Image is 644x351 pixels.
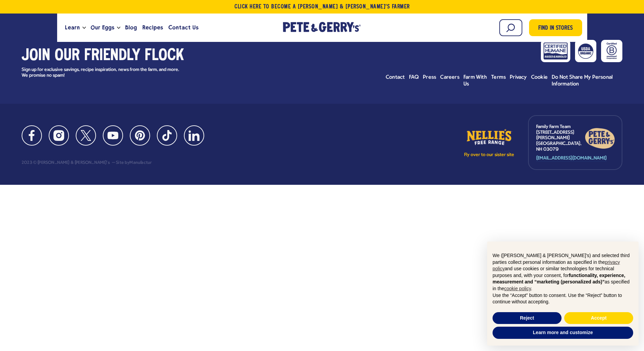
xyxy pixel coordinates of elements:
[564,312,633,324] button: Accept
[493,312,562,324] button: Reject
[482,236,644,351] div: Notice
[464,153,515,157] p: Fly over to our sister site
[529,19,582,36] a: Find in Stores
[168,23,198,32] span: Contact Us
[65,23,80,32] span: Learn
[423,75,436,80] span: Press
[22,67,186,79] p: Sign up for exclusive savings, recipe inspiration, news from the farm, and more. We promise no spam!
[499,19,522,36] input: Search
[62,19,82,37] a: Learn
[22,160,110,165] div: 2023 © [PERSON_NAME] & [PERSON_NAME]'s
[493,252,633,292] p: We ([PERSON_NAME] & [PERSON_NAME]'s) and selected third parties collect personal information as s...
[493,292,633,305] p: Use the “Accept” button to consent. Use the “Reject” button to continue without accepting.
[463,74,487,87] a: Farm With Us
[82,27,86,29] button: Open the dropdown menu for Learn
[111,160,152,165] div: Site by
[552,74,622,87] a: Do Not Share My Personal Information
[510,74,527,81] a: Privacy
[531,75,548,80] span: Cookie
[493,327,633,339] button: Learn more and customize
[440,75,459,80] span: Careers
[504,286,531,291] a: cookie policy
[129,160,152,165] a: Manufactur
[491,74,506,81] a: Terms
[125,23,137,32] span: Blog
[536,124,585,153] p: Family Farm Team [STREET_ADDRESS][PERSON_NAME] [GEOGRAPHIC_DATA], NH 03079
[423,74,436,81] a: Press
[140,19,166,37] a: Recipes
[166,19,201,37] a: Contact Us
[386,75,405,80] span: Contact
[22,47,186,66] h3: Join our friendly flock
[464,128,515,157] a: Fly over to our sister site
[117,27,120,29] button: Open the dropdown menu for Our Eggs
[536,156,607,161] a: [EMAIL_ADDRESS][DOMAIN_NAME]
[386,74,405,81] a: Contact
[122,19,140,37] a: Blog
[463,75,487,87] span: Farm With Us
[491,75,506,80] span: Terms
[440,74,459,81] a: Careers
[510,75,527,80] span: Privacy
[409,74,419,81] a: FAQ
[538,24,573,33] span: Find in Stores
[142,23,163,32] span: Recipes
[531,74,548,81] a: Cookie
[386,74,622,87] ul: Footer menu
[409,75,419,80] span: FAQ
[88,19,117,37] a: Our Eggs
[91,23,114,32] span: Our Eggs
[552,75,613,87] span: Do Not Share My Personal Information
